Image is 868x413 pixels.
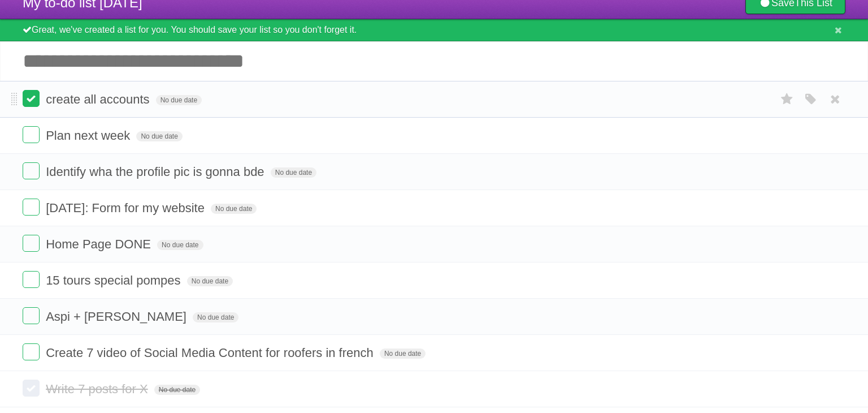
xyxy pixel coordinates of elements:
[380,349,426,359] span: No due date
[23,162,40,179] label: Done
[23,343,40,360] label: Done
[193,312,238,322] span: No due date
[46,165,267,179] span: Identify wha the profile pic is gonna bde
[23,380,40,397] label: Done
[46,128,133,143] span: Plan next week
[136,131,182,141] span: No due date
[46,309,189,324] span: Aspi + [PERSON_NAME]
[271,167,316,178] span: No due date
[46,382,151,396] span: Write 7 posts for X
[23,90,40,107] label: Done
[154,385,200,395] span: No due date
[211,204,257,214] span: No due date
[46,92,152,106] span: create all accounts
[776,90,798,109] label: Star task
[23,307,40,324] label: Done
[23,199,40,216] label: Done
[187,276,233,286] span: No due date
[23,235,40,252] label: Done
[23,126,40,143] label: Done
[23,271,40,288] label: Done
[157,240,203,250] span: No due date
[46,273,183,287] span: 15 tours special pompes
[156,95,202,105] span: No due date
[46,201,207,215] span: [DATE]: Form for my website
[46,237,154,251] span: Home Page DONE
[46,346,376,360] span: Create 7 video of Social Media Content for roofers in french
